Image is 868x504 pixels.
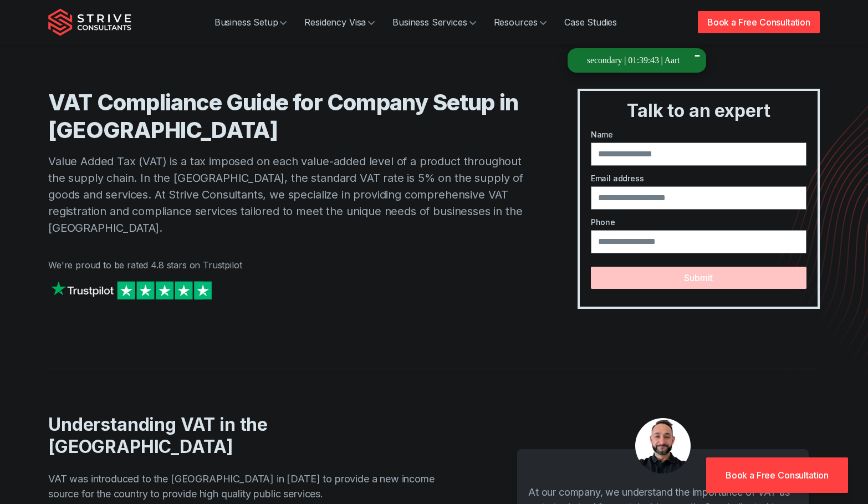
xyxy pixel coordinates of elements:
[295,11,384,33] a: Residency Visa
[591,216,806,228] label: Phone
[635,418,691,474] img: aDXDSydWJ-7kSlbU_Untitleddesign-75-.png
[587,54,680,67] div: secondary | 01:39:43 | Aart
[591,129,806,140] label: Name
[555,11,626,33] a: Case Studies
[584,100,813,122] h3: Talk to an expert
[48,414,457,458] h2: Understanding VAT in the [GEOGRAPHIC_DATA]
[48,258,533,272] p: We're proud to be rated 4.8 stars on Trustpilot
[693,32,701,89] div: -
[48,8,131,36] img: Strive Consultants
[706,457,848,493] a: Book a Free Consultation
[591,267,806,289] button: Submit
[48,89,533,144] h1: VAT Compliance Guide for Company Setup in [GEOGRAPHIC_DATA]
[206,11,296,33] a: Business Setup
[384,11,484,33] a: Business Services
[485,11,556,33] a: Resources
[48,153,533,236] p: Value Added Tax (VAT) is a tax imposed on each value-added level of a product throughout the supp...
[698,11,820,33] a: Book a Free Consultation
[48,278,215,302] img: Strive on Trustpilot
[48,471,457,501] p: VAT was introduced to the [GEOGRAPHIC_DATA] in [DATE] to provide a new income source for the coun...
[591,172,806,184] label: Email address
